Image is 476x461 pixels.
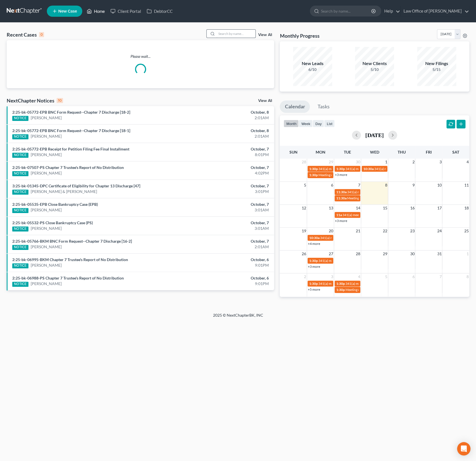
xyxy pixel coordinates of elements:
[412,159,415,165] span: 2
[280,32,319,39] h3: Monthly Progress
[57,98,63,103] div: 10
[382,228,388,234] span: 22
[293,67,332,72] div: 6/10
[258,99,272,103] a: View All
[439,159,442,165] span: 3
[464,205,469,211] span: 18
[363,167,374,171] span: 10:30a
[301,159,307,165] span: 28
[187,275,269,281] div: October, 6
[452,150,459,154] span: Sat
[347,196,409,200] span: Meeting of Creditors for [PERSON_NAME]
[12,190,28,195] div: NOTICE
[12,263,28,268] div: NOTICE
[382,205,388,211] span: 15
[466,159,469,165] span: 4
[31,115,62,121] a: [PERSON_NAME]
[385,182,388,188] span: 8
[31,189,97,194] a: [PERSON_NAME] & [PERSON_NAME]
[303,273,307,280] span: 2
[79,312,397,323] div: 2025 © NextChapterBK, INC
[412,182,415,188] span: 9
[187,115,269,121] div: 2:01AM
[31,262,62,268] a: [PERSON_NAME]
[321,6,372,16] input: Search by name...
[426,150,432,154] span: Fri
[12,239,132,243] a: 2:25-bk-05766-BKM BNC Form Request--Chapter 7 Discharge [16-2]
[436,182,442,188] span: 10
[345,281,429,286] span: 341(a) meeting for [PERSON_NAME] & [PERSON_NAME]
[12,165,124,170] a: 2:25-bk-07507-PS Chapter 7 Trustee's Report of No Distribution
[39,32,44,37] div: 0
[301,205,307,211] span: 12
[7,97,63,104] div: NextChapter Notices
[464,228,469,234] span: 25
[318,167,399,171] span: 341(a) meeting for [PERSON_NAME] [PERSON_NAME]
[108,6,144,16] a: Client Portal
[409,228,415,234] span: 23
[457,442,470,455] div: Open Intercom Messenger
[365,132,384,138] h2: [DATE]
[336,281,345,286] span: 1:30p
[301,250,307,257] span: 26
[328,228,334,234] span: 20
[7,31,44,38] div: Recent Cases
[328,250,334,257] span: 27
[439,273,442,280] span: 7
[335,173,347,177] a: +3 more
[84,6,108,16] a: Home
[284,120,299,127] button: month
[280,101,310,113] a: Calendar
[187,244,269,250] div: 2:01AM
[398,150,406,154] span: Thu
[318,259,372,263] span: 341(a) meeting for [PERSON_NAME]
[330,182,334,188] span: 6
[345,288,437,292] span: Meeting of Creditors for [PERSON_NAME] & [PERSON_NAME]
[347,190,401,194] span: 341(a) meeting for [PERSON_NAME]
[258,33,272,37] a: View All
[12,171,28,176] div: NOTICE
[344,150,351,154] span: Tue
[318,281,372,286] span: 341(a) meeting for [PERSON_NAME]
[144,6,175,16] a: DebtorCC
[299,120,313,127] button: week
[328,205,334,211] span: 13
[309,281,318,286] span: 1:30p
[187,146,269,152] div: October, 7
[330,273,334,280] span: 3
[312,101,334,113] a: Tasks
[417,60,456,67] div: New Filings
[187,262,269,268] div: 9:01PM
[12,147,129,151] a: 2:25-bk-05772-EPB Receipt for Petition Filing Fee Final Installment
[328,159,334,165] span: 29
[31,226,62,231] a: [PERSON_NAME]
[187,133,269,139] div: 2:01AM
[436,205,442,211] span: 17
[7,54,274,59] p: Please wait...
[385,159,388,165] span: 1
[308,287,320,292] a: +5 more
[309,173,318,177] span: 1:30p
[355,60,394,67] div: New Clients
[31,152,62,157] a: [PERSON_NAME]
[313,120,324,127] button: day
[336,190,347,194] span: 11:30a
[303,182,307,188] span: 5
[187,202,269,207] div: October, 7
[336,196,347,200] span: 11:30a
[187,128,269,133] div: October, 8
[357,182,361,188] span: 7
[12,257,128,262] a: 2:25-bk-06995-BKM Chapter 7 Trustee's Report of No Distribution
[436,250,442,257] span: 31
[466,273,469,280] span: 8
[12,128,130,133] a: 2:25-bk-05772-EPB BNC Form Request--Chapter 7 Discharge [18-1]
[12,276,124,280] a: 2:25-bk-06988-PS Chapter 7 Trustee's Report of No Distribution
[187,226,269,231] div: 3:01AM
[370,150,379,154] span: Wed
[187,170,269,176] div: 4:02PM
[385,273,388,280] span: 5
[216,30,255,38] input: Search by name...
[409,250,415,257] span: 30
[289,150,297,154] span: Sun
[357,273,361,280] span: 4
